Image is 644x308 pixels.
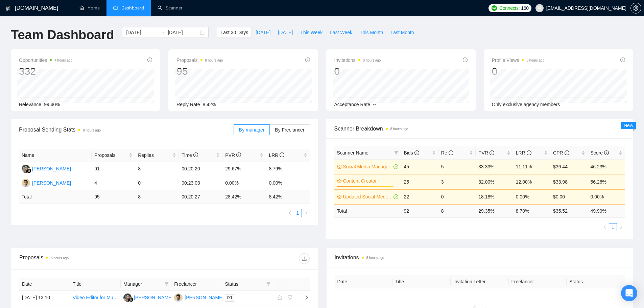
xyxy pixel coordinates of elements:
input: Start date [126,29,157,36]
li: Previous Page [286,209,294,217]
a: searchScanner [158,5,183,11]
td: 0.00% [266,176,310,190]
span: Proposal Sending Stats [19,125,234,134]
time: 8 hours ago [526,58,544,62]
td: 8 [438,204,476,217]
th: Name [19,149,92,162]
span: mail [228,295,232,300]
time: 8 hours ago [363,58,381,62]
img: LK [123,293,132,302]
td: 00:20:20 [179,162,222,176]
span: info-circle [414,150,419,155]
td: 0.00% [513,189,550,204]
span: Manager [123,280,162,288]
td: 29.67% [222,162,266,176]
td: 5 [438,159,476,174]
button: left [286,209,294,217]
span: Scanner Breakdown [334,124,625,133]
td: $36.44 [550,159,588,174]
span: Last Week [330,29,352,36]
span: Last 30 Days [220,29,248,36]
span: Reply Rate [176,102,200,107]
th: Freelancer [171,278,222,291]
span: info-circle [463,57,468,62]
a: SH[PERSON_NAME] [22,180,71,185]
span: 99.40% [44,102,60,107]
td: 32.00% [476,174,513,189]
span: info-circle [280,152,284,157]
span: info-circle [604,150,609,155]
td: 33.33% [476,159,513,174]
img: gigradar-bm.png [27,168,31,173]
div: 0 [334,65,381,78]
td: $ 35.52 [550,204,588,217]
button: right [302,209,310,217]
td: 56.26% [588,174,625,189]
span: PVR [478,150,494,156]
td: 0 [438,189,476,204]
span: filter [165,282,169,286]
div: Open Intercom Messenger [621,285,637,301]
span: crown [337,179,342,183]
td: 8 [135,162,179,176]
time: 8 hours ago [205,58,223,62]
th: Status [567,275,625,288]
td: Total [19,190,92,204]
span: Profile Views [492,56,545,64]
span: info-circle [147,57,152,62]
td: Video Editor for Musical Artist [70,291,121,305]
a: homeHome [79,5,100,11]
a: 1 [609,223,617,231]
th: Replies [135,149,179,162]
div: Proposals [19,253,164,264]
img: logo [6,3,10,14]
span: swap-right [160,30,165,35]
div: 95 [176,65,223,78]
td: 4 [92,176,135,190]
div: [PERSON_NAME] [32,165,71,172]
td: 49.99 % [588,204,625,217]
span: filter [393,148,400,158]
td: 8 [135,190,179,204]
th: Title [70,278,121,291]
span: Opportunities [19,56,72,64]
span: info-circle [236,152,241,157]
div: 332 [19,65,72,78]
a: 1 [294,209,302,217]
span: 8.42% [203,102,216,107]
td: 8.70 % [513,204,550,217]
span: right [304,211,308,215]
time: 8 hours ago [51,256,69,260]
button: [DATE] [252,27,274,38]
span: Bids [404,150,419,156]
td: [DATE] 13:10 [19,291,70,305]
td: 91 [92,162,135,176]
td: 00:23:03 [179,176,222,190]
span: info-circle [527,150,531,155]
button: Last 30 Days [217,27,252,38]
td: 22 [401,189,438,204]
button: This Week [296,27,326,38]
span: filter [163,279,170,289]
span: check-circle [393,164,398,169]
img: SH [174,293,183,302]
td: 12.00% [513,174,550,189]
div: 0 [492,65,545,78]
span: user [537,6,542,10]
span: Invitations [334,56,381,64]
a: Updated Social Media Manager [343,193,392,200]
td: 0 [135,176,179,190]
span: Replies [138,151,171,159]
span: to [160,30,165,35]
span: info-circle [490,150,494,155]
th: Date [335,275,393,288]
button: Last Week [326,27,356,38]
span: info-circle [449,150,453,155]
span: CPR [553,150,569,156]
a: SH[PERSON_NAME] [174,294,223,300]
li: 1 [294,209,302,217]
span: LRR [516,150,531,156]
span: [DATE] [256,29,270,36]
th: Proposals [92,149,135,162]
span: By Freelancer [275,127,304,133]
